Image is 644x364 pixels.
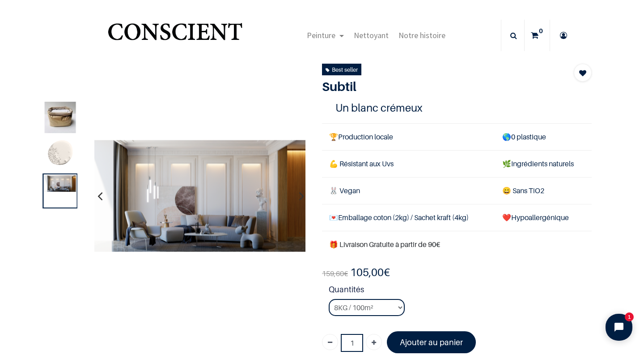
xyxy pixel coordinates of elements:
font: Ajouter au panier [400,338,463,347]
img: Product image [45,175,76,192]
iframe: Tidio Chat [598,306,640,348]
span: 💌 [329,213,338,222]
span: 🏆 [329,132,338,141]
b: € [350,266,390,279]
h4: Un blanc crémeux [335,101,578,115]
strong: Quantités [329,283,592,299]
a: 0 [525,20,550,51]
td: ans TiO2 [495,178,592,204]
div: Best seller [326,65,358,74]
span: 🌎 [502,132,511,141]
span: 😄 S [502,186,517,195]
span: Notre histoire [398,30,445,40]
span: 🌿 [502,159,511,168]
td: ❤️Hypoallergénique [495,204,592,231]
span: Nettoyant [354,30,389,40]
td: Production locale [322,123,495,150]
span: Peinture [307,30,335,40]
a: Supprimer [322,334,338,350]
img: Product image [45,102,76,133]
a: Ajouter [366,334,382,350]
h1: Subtil [322,79,551,94]
span: 🐰 Vegan [329,186,360,195]
td: Ingrédients naturels [495,150,592,177]
span: 105,00 [350,266,384,279]
img: Product image [94,140,306,252]
img: Product image [45,139,76,170]
a: Peinture [302,20,349,51]
img: Conscient [106,18,244,53]
font: 🎁 Livraison Gratuite à partir de 90€ [329,240,440,249]
span: € [322,269,348,278]
td: Emballage coton (2kg) / Sachet kraft (4kg) [322,204,495,231]
a: Ajouter au panier [387,331,476,353]
a: Logo of Conscient [106,18,244,53]
button: Add to wishlist [574,64,592,82]
span: 💪 Résistant aux Uvs [329,159,394,168]
span: 159,60 [322,269,344,278]
span: Add to wishlist [579,68,586,78]
sup: 0 [537,26,545,35]
td: 0 plastique [495,123,592,150]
